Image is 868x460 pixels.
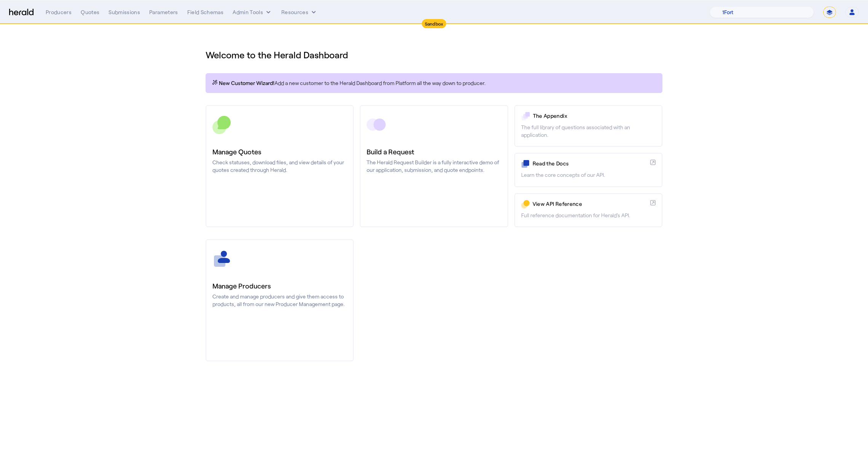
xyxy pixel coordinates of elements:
[233,8,272,16] button: internal dropdown menu
[533,112,656,120] p: The Appendix
[281,8,318,16] button: Resources dropdown menu
[212,146,347,157] h3: Manage Quotes
[219,79,274,87] span: New Customer Wizard!
[514,153,662,187] a: Read the DocsLearn the core concepts of our API.
[212,79,656,87] p: Add a new customer to the Herald Dashboard from Platform all the way down to producer.
[521,171,656,179] p: Learn the core concepts of our API.
[212,293,347,308] p: Create and manage producers and give them access to products, all from our new Producer Managemen...
[46,8,72,16] div: Producers
[108,8,140,16] div: Submissions
[212,159,347,174] p: Check statuses, download files, and view details of your quotes created through Herald.
[81,8,99,16] div: Quotes
[206,49,662,61] h1: Welcome to the Herald Dashboard
[521,212,656,219] p: Full reference documentation for Herald's API.
[514,105,662,147] a: The AppendixThe full library of questions associated with an application.
[187,8,224,16] div: Field Schemas
[533,160,647,167] p: Read the Docs
[521,123,656,139] p: The full library of questions associated with an application.
[533,200,647,208] p: View API Reference
[206,239,354,361] a: Manage ProducersCreate and manage producers and give them access to products, all from our new Pr...
[360,105,508,227] a: Build a RequestThe Herald Request Builder is a fully interactive demo of our application, submiss...
[206,105,354,227] a: Manage QuotesCheck statuses, download files, and view details of your quotes created through Herald.
[149,8,178,16] div: Parameters
[9,9,34,16] img: Herald Logo
[367,146,501,157] h3: Build a Request
[212,280,347,291] h3: Manage Producers
[422,19,447,28] div: Sandbox
[367,159,501,174] p: The Herald Request Builder is a fully interactive demo of our application, submission, and quote ...
[514,193,662,227] a: View API ReferenceFull reference documentation for Herald's API.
